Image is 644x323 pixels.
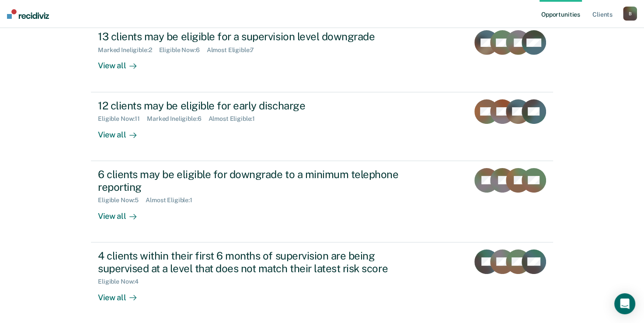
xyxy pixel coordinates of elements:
a: 12 clients may be eligible for early dischargeEligible Now:11Marked Ineligible:6Almost Eligible:1... [91,92,553,161]
div: Almost Eligible : 1 [146,197,199,204]
div: Eligible Now : 6 [159,46,207,54]
a: 13 clients may be eligible for a supervision level downgradeMarked Ineligible:2Eligible Now:6Almo... [91,23,553,92]
div: 6 clients may be eligible for downgrade to a minimum telephone reporting [98,168,405,193]
button: B [623,7,637,21]
div: Marked Ineligible : 6 [147,115,208,123]
div: View all [98,285,147,302]
div: Eligible Now : 5 [98,197,146,204]
div: Eligible Now : 4 [98,278,146,285]
div: 4 clients within their first 6 months of supervision are being supervised at a level that does no... [98,249,405,275]
div: View all [98,54,147,71]
img: Recidiviz [7,9,49,19]
div: 12 clients may be eligible for early discharge [98,99,405,112]
div: Eligible Now : 11 [98,115,147,123]
div: View all [98,123,147,140]
div: 13 clients may be eligible for a supervision level downgrade [98,30,405,43]
div: Almost Eligible : 7 [207,46,261,54]
div: Almost Eligible : 1 [208,115,262,123]
div: Marked Ineligible : 2 [98,46,159,54]
div: View all [98,204,147,221]
div: Open Intercom Messenger [614,293,635,314]
a: 6 clients may be eligible for downgrade to a minimum telephone reportingEligible Now:5Almost Elig... [91,161,553,242]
